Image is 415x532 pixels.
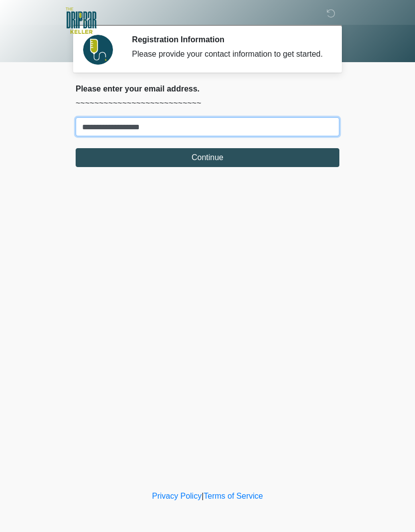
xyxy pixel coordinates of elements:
[202,492,204,500] a: |
[66,7,97,34] img: The DRIPBaR - Keller Logo
[76,97,339,109] p: ~~~~~~~~~~~~~~~~~~~~~~~~~~~
[83,35,113,65] img: Agent Avatar
[132,48,324,60] div: Please provide your contact information to get started.
[76,84,339,93] h2: Please enter your email address.
[204,492,263,500] a: Terms of Service
[152,492,202,500] a: Privacy Policy
[76,148,339,167] button: Continue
